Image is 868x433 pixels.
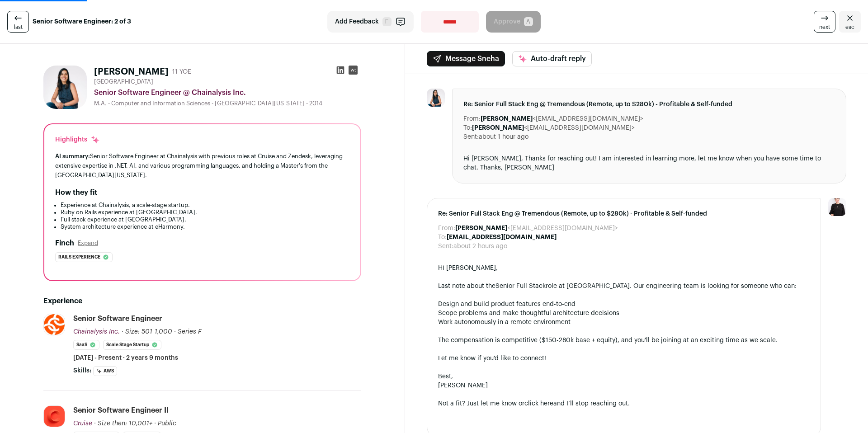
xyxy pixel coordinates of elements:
[335,17,379,26] span: Add Feedback
[44,406,65,427] img: 2ddb4485eb45a6d78e683d23f66d3ed96adf1ef380973249cd40887bf2e291b9.jpg
[327,11,414,33] button: Add Feedback F
[55,151,349,180] div: Senior Software Engineer at Chainalysis with previous roles at Cruise and Zendesk, leveraging ext...
[94,87,361,98] div: Senior Software Engineer @ Chainalysis Inc.
[463,154,835,172] div: Hi [PERSON_NAME], Thanks for reaching out! I am interested in learning more, let me know when you...
[481,116,533,122] b: [PERSON_NAME]
[845,24,854,31] span: esc
[58,253,100,262] span: Rails experience
[61,209,349,216] li: Ruby on Rails experience at [GEOGRAPHIC_DATA].
[178,329,202,335] span: Series F
[382,17,392,26] span: F
[94,78,153,85] span: [GEOGRAPHIC_DATA]
[94,100,361,107] div: M.A. - Computer and Information Sciences - [GEOGRAPHIC_DATA][US_STATE] - 2014
[463,123,472,132] dt: To:
[103,340,161,350] li: Scale Stage Startup
[55,135,100,144] div: Highlights
[55,238,74,249] h2: Finch
[55,187,97,198] h2: How they fit
[463,100,835,109] span: Re: Senior Full Stack Eng @ Tremendous (Remote, up to $280k) - Profitable & Self-funded
[93,366,117,376] li: AWS
[73,420,92,427] span: Cruise
[78,240,98,247] button: Expand
[154,419,156,428] span: ·
[839,11,861,33] a: Close
[479,132,528,141] dd: about 1 hour ago
[438,300,810,309] li: Design and build product features end-to-end
[463,132,479,141] dt: Sent:
[44,314,65,335] img: 3f11577dffa13d57314c094654ea905ebfdc06c6230e97ce769448766915dec9.jpg
[427,89,445,107] img: 6065c5c2081709d026abbaba977fbf6d524315e99be182c8f2543e4b394e403a
[172,67,191,76] div: 11 YOE
[14,24,23,31] span: last
[61,216,349,223] li: Full stack experience at [GEOGRAPHIC_DATA].
[73,329,120,335] span: Chainalysis Inc.
[814,11,835,33] a: next
[438,372,810,381] div: Best,
[495,283,546,289] a: Senior Full Stack
[438,242,453,251] dt: Sent:
[33,17,131,26] strong: Senior Software Engineer: 2 of 3
[524,400,553,407] a: click here
[438,381,810,390] div: [PERSON_NAME]
[427,51,505,66] button: Message Sneha
[447,234,557,240] b: [EMAIL_ADDRESS][DOMAIN_NAME]
[819,24,830,31] span: next
[438,354,810,363] div: Let me know if you'd like to connect!
[73,340,99,350] li: SaaS
[453,242,507,251] dd: about 2 hours ago
[438,309,810,318] li: Scope problems and make thoughtful architecture decisions
[438,318,810,327] li: Work autonomously in a remote environment
[73,366,91,375] span: Skills:
[455,224,618,233] dd: <[EMAIL_ADDRESS][DOMAIN_NAME]>
[455,225,507,231] b: [PERSON_NAME]
[73,405,169,415] div: Senior Software Engineer II
[43,66,87,109] img: 6065c5c2081709d026abbaba977fbf6d524315e99be182c8f2543e4b394e403a
[438,399,810,408] div: Not a fit? Just let me know or and I’ll stop reaching out.
[438,336,810,345] div: The compensation is competitive ($150-280k base + equity), and you'll be joining at an exciting t...
[94,420,152,427] span: · Size then: 10,001+
[158,420,176,427] span: Public
[512,51,592,66] button: Auto-draft reply
[481,114,643,123] dd: <[EMAIL_ADDRESS][DOMAIN_NAME]>
[73,353,178,362] span: [DATE] - Present · 2 years 9 months
[61,223,349,231] li: System architecture experience at eHarmony.
[828,198,846,216] img: 9240684-medium_jpg
[463,114,481,123] dt: From:
[438,224,455,233] dt: From:
[122,329,172,335] span: · Size: 501-1,000
[438,264,810,273] div: Hi [PERSON_NAME],
[7,11,29,33] a: last
[73,314,162,324] div: Senior Software Engineer
[61,202,349,209] li: Experience at Chainalysis, a scale-stage startup.
[438,209,810,218] span: Re: Senior Full Stack Eng @ Tremendous (Remote, up to $280k) - Profitable & Self-funded
[472,123,635,132] dd: <[EMAIL_ADDRESS][DOMAIN_NAME]>
[438,233,447,242] dt: To:
[472,125,524,131] b: [PERSON_NAME]
[438,282,810,291] div: Last note about the role at [GEOGRAPHIC_DATA]. Our engineering team is looking for someone who can:
[43,296,361,306] h2: Experience
[55,153,90,159] span: AI summary:
[174,327,176,336] span: ·
[94,66,169,78] h1: [PERSON_NAME]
